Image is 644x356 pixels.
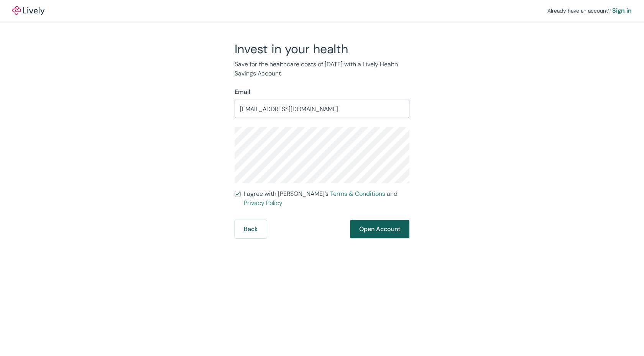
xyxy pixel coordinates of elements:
a: Terms & Conditions [330,190,385,198]
a: Privacy Policy [244,199,283,207]
label: Email [235,87,250,97]
img: Lively [12,6,44,15]
h2: Invest in your health [235,41,409,57]
button: Back [235,220,267,238]
a: LivelyLively [12,6,44,15]
span: I agree with [PERSON_NAME]’s and [244,189,409,208]
div: Already have an account? [547,6,632,15]
a: Sign in [612,6,632,15]
p: Save for the healthcare costs of [DATE] with a Lively Health Savings Account [235,60,409,78]
button: Open Account [350,220,409,238]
